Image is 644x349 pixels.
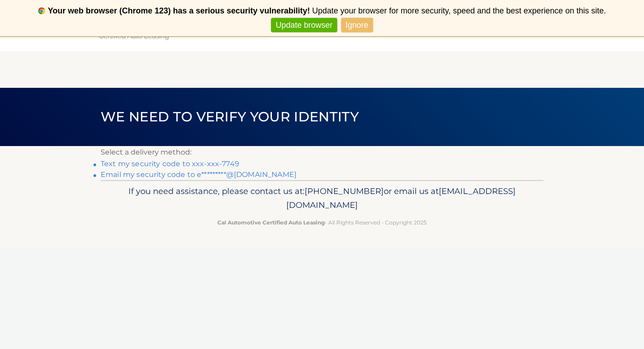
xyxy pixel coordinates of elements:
p: If you need assistance, please contact us at: or email us at [106,184,538,213]
p: Select a delivery method: [101,146,543,159]
span: We need to verify your identity [101,108,359,125]
a: Ignore [341,18,373,33]
p: - All Rights Reserved - Copyright 2025 [106,218,538,227]
span: [PHONE_NUMBER] [305,186,384,196]
b: Your web browser (Chrome 123) has a serious security vulnerability! [48,6,310,15]
a: Update browser [271,18,337,33]
a: Email my security code to e*********@[DOMAIN_NAME] [101,170,297,179]
a: Text my security code to xxx-xxx-7749 [101,159,239,168]
span: Update your browser for more security, speed and the best experience on this site. [312,6,606,15]
strong: Cal Automotive Certified Auto Leasing [217,219,325,226]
